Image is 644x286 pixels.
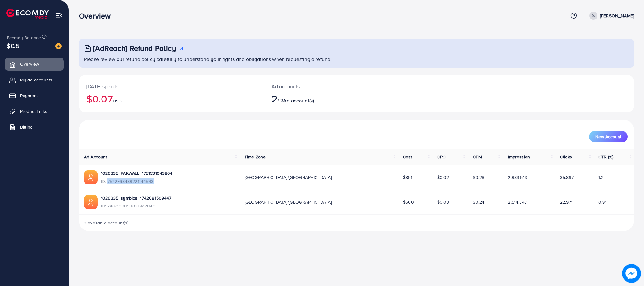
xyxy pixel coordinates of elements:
[403,174,412,180] span: $851
[101,203,172,209] span: ID: 7482183050890412048
[7,41,20,50] span: $0.5
[403,154,412,160] span: Cost
[20,124,33,130] span: Billing
[101,195,172,201] a: 1026335_symbios_1742081509447
[6,9,49,19] img: logo
[5,121,64,133] a: Billing
[84,170,98,184] img: ic-ads-acc.e4c84228.svg
[508,154,530,160] span: Impression
[560,174,574,180] span: 35,897
[437,199,449,205] span: $0.03
[20,108,47,114] span: Product Links
[5,105,64,118] a: Product Links
[84,195,98,209] img: ic-ads-acc.e4c84228.svg
[272,91,278,106] span: 2
[20,61,39,67] span: Overview
[101,178,173,184] span: ID: 7522768489221144593
[589,131,628,142] button: New Account
[5,89,64,102] a: Payment
[84,55,630,63] p: Please review our refund policy carefully to understand your rights and obligations when requesti...
[272,83,395,90] p: Ad accounts
[113,98,122,104] span: USD
[86,93,256,105] h2: $0.07
[473,154,482,160] span: CPM
[84,154,107,160] span: Ad Account
[245,199,332,205] span: [GEOGRAPHIC_DATA]/[GEOGRAPHIC_DATA]
[473,199,484,205] span: $0.24
[598,174,603,180] span: 1.2
[600,12,634,19] p: [PERSON_NAME]
[595,135,621,139] span: New Account
[55,43,62,49] img: image
[5,74,64,86] a: My ad accounts
[86,83,256,90] p: [DATE] spends
[20,77,52,83] span: My ad accounts
[403,199,414,205] span: $600
[93,44,176,53] h3: [AdReach] Refund Policy
[79,11,116,20] h3: Overview
[598,199,607,205] span: 0.91
[560,199,573,205] span: 22,971
[560,154,572,160] span: Clicks
[587,12,634,20] a: [PERSON_NAME]
[245,154,266,160] span: Time Zone
[7,35,41,41] span: Ecomdy Balance
[437,174,449,180] span: $0.02
[245,174,332,180] span: [GEOGRAPHIC_DATA]/[GEOGRAPHIC_DATA]
[473,174,484,180] span: $0.28
[5,58,64,70] a: Overview
[272,93,395,105] h2: / 2
[20,92,38,99] span: Payment
[508,174,527,180] span: 2,983,513
[283,97,314,104] span: Ad account(s)
[598,154,613,160] span: CTR (%)
[84,220,129,226] span: 2 available account(s)
[101,170,173,176] a: 1026335_PAKWALL_1751531043864
[508,199,526,205] span: 2,514,347
[622,264,641,283] img: image
[55,12,63,19] img: menu
[437,154,445,160] span: CPC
